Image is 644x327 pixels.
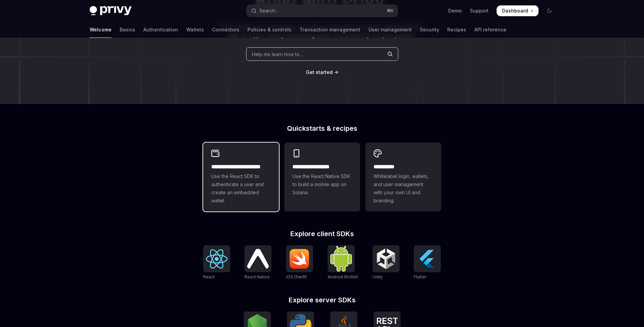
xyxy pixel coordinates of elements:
[373,245,400,280] a: UnityUnity
[206,249,228,269] img: React
[289,249,310,269] img: iOS (Swift)
[365,143,441,211] a: **** *****Whitelabel login, wallets, and user management with your own UI and branding.
[330,246,352,271] img: Android (Kotlin)
[306,69,333,75] span: Get started
[252,51,303,58] span: Help me learn how to…
[368,22,412,38] a: User management
[203,297,441,303] h2: Explore server SDKs
[300,22,360,38] a: Transaction management
[186,22,204,38] a: Wallets
[211,172,271,205] span: Use the React SDK to authenticate a user and create an embedded wallet.
[470,7,488,14] a: Support
[414,274,426,279] span: Flutter
[90,22,112,38] a: Welcome
[447,22,466,38] a: Recipes
[90,6,132,16] img: dark logo
[373,274,383,279] span: Unity
[244,274,270,279] span: React Native
[306,69,333,76] a: Get started
[374,172,433,205] span: Whitelabel login, wallets, and user management with your own UI and branding.
[284,143,360,211] a: **** **** **** ***Use the React Native SDK to build a mobile app on Solana.
[544,5,555,16] button: Toggle dark mode
[244,245,271,280] a: React NativeReact Native
[203,274,215,279] span: React
[212,22,239,38] a: Connectors
[120,22,135,38] a: Basics
[247,249,269,268] img: React Native
[448,7,462,14] a: Demo
[203,230,441,237] h2: Explore client SDKs
[387,8,394,14] span: ⌘ K
[259,7,278,15] div: Search...
[286,274,307,279] span: iOS (Swift)
[203,125,441,132] h2: Quickstarts & recipes
[246,5,398,17] button: Open search
[375,248,397,270] img: Unity
[414,245,441,280] a: FlutterFlutter
[203,245,230,280] a: ReactReact
[420,22,439,38] a: Security
[416,248,438,270] img: Flutter
[497,5,539,16] a: Dashboard
[247,22,291,38] a: Policies & controls
[143,22,178,38] a: Authentication
[292,172,352,197] span: Use the React Native SDK to build a mobile app on Solana.
[328,245,358,280] a: Android (Kotlin)Android (Kotlin)
[502,7,528,14] span: Dashboard
[474,22,506,38] a: API reference
[286,245,313,280] a: iOS (Swift)iOS (Swift)
[328,274,358,279] span: Android (Kotlin)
